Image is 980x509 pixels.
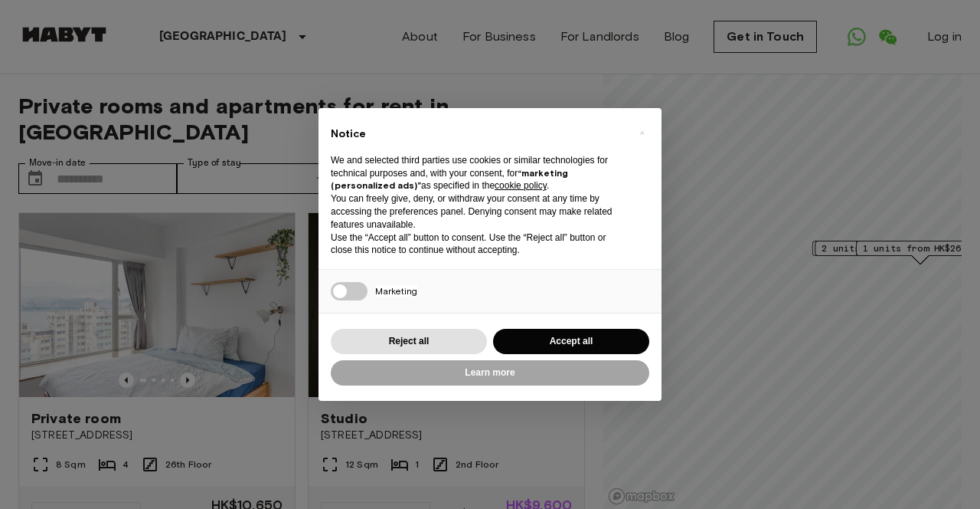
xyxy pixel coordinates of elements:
[331,360,649,386] button: Learn more
[629,120,654,145] button: Close this notice
[331,192,625,231] p: You can freely give, deny, or withdraw your consent at any time by accessing the preferences pane...
[331,329,487,354] button: Reject all
[375,285,417,297] span: Marketing
[639,123,645,142] span: ×
[331,154,625,192] p: We and selected third parties use cookies or similar technologies for technical purposes and, wit...
[331,232,625,258] p: Use the “Accept all” button to consent. Use the “Reject all” button or close this notice to conti...
[331,167,568,192] strong: “marketing (personalized ads)”
[331,126,625,142] h2: Notice
[495,180,547,191] a: cookie policy
[493,329,649,354] button: Accept all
